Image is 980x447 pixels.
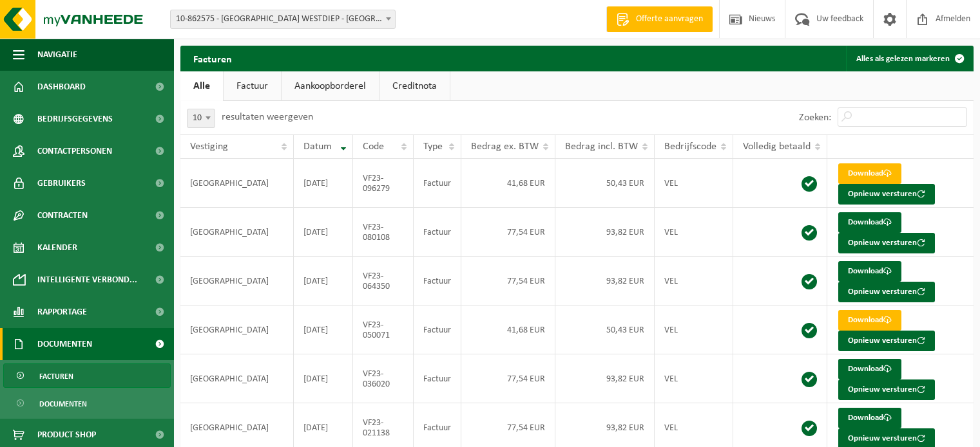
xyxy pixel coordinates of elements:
span: Contactpersonen [37,135,112,167]
td: 50,43 EUR [555,159,655,208]
a: Documenten [3,391,171,415]
span: Intelligente verbond... [37,264,137,296]
td: 41,68 EUR [461,306,555,354]
td: 77,54 EUR [461,208,555,257]
button: Opnieuw versturen [838,282,935,302]
button: Opnieuw versturen [838,379,935,400]
span: Offerte aanvragen [633,13,706,26]
span: Type [423,141,443,152]
a: Factuur [224,71,281,101]
span: 10-862575 - VRIJE LAGERE SCHOOL WESTDIEP - OOSTENDE [170,10,396,29]
td: VEL [655,208,733,257]
td: Factuur [414,354,461,403]
span: Gebruikers [37,167,86,199]
a: Download [838,359,901,379]
td: Factuur [414,306,461,354]
span: Volledig betaald [743,141,811,152]
td: Factuur [414,159,461,208]
label: resultaten weergeven [222,112,313,122]
span: Contracten [37,199,88,232]
span: 10 [187,109,215,127]
td: [DATE] [294,354,353,403]
a: Download [838,163,901,184]
span: Navigatie [37,39,77,71]
td: [GEOGRAPHIC_DATA] [180,257,294,306]
button: Opnieuw versturen [838,233,935,253]
td: VF23-080108 [353,208,414,257]
span: Code [363,141,384,152]
span: 10-862575 - VRIJE LAGERE SCHOOL WESTDIEP - OOSTENDE [171,10,395,28]
td: [DATE] [294,159,353,208]
td: VEL [655,306,733,354]
a: Alle [180,71,223,101]
td: 77,54 EUR [461,257,555,306]
span: Facturen [39,364,73,388]
a: Offerte aanvragen [606,6,713,32]
span: 10 [187,109,215,128]
span: Bedrag incl. BTW [565,141,638,152]
button: Opnieuw versturen [838,331,935,351]
span: Documenten [37,328,92,360]
td: [GEOGRAPHIC_DATA] [180,354,294,403]
td: 41,68 EUR [461,159,555,208]
span: Bedrijfsgegevens [37,103,113,135]
a: Facturen [3,363,171,388]
span: Vestiging [190,141,228,152]
td: [GEOGRAPHIC_DATA] [180,306,294,354]
td: [GEOGRAPHIC_DATA] [180,159,294,208]
a: Download [838,408,901,428]
span: Bedrijfscode [664,141,716,152]
a: Download [838,310,901,331]
a: Download [838,212,901,233]
td: VF23-050071 [353,306,414,354]
td: 50,43 EUR [555,306,655,354]
td: 77,54 EUR [461,354,555,403]
span: Rapportage [37,296,87,328]
td: [GEOGRAPHIC_DATA] [180,208,294,257]
td: 93,82 EUR [555,257,655,306]
td: Factuur [414,257,461,306]
button: Opnieuw versturen [838,184,935,205]
a: Creditnota [380,71,450,101]
td: 93,82 EUR [555,208,655,257]
span: Datum [303,141,332,152]
td: 93,82 EUR [555,354,655,403]
td: VF23-096279 [353,159,414,208]
td: [DATE] [294,208,353,257]
span: Dashboard [37,71,86,103]
td: [DATE] [294,306,353,354]
td: VEL [655,354,733,403]
td: VEL [655,159,733,208]
td: [DATE] [294,257,353,306]
td: VEL [655,257,733,306]
td: Factuur [414,208,461,257]
span: Kalender [37,232,77,264]
h2: Facturen [180,46,245,71]
a: Download [838,261,901,282]
label: Zoeken: [799,113,831,123]
a: Aankoopborderel [282,71,379,101]
td: VF23-064350 [353,257,414,306]
span: Bedrag ex. BTW [471,141,539,152]
span: Documenten [39,392,87,416]
button: Alles als gelezen markeren [846,46,972,71]
td: VF23-036020 [353,354,414,403]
